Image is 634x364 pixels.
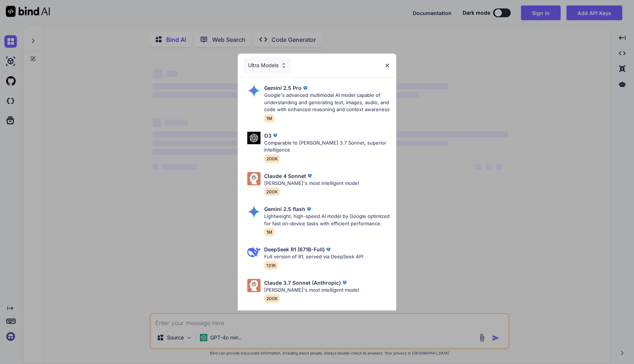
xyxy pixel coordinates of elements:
p: Lightweight, high-speed AI model by Google optimized for fast on-device tasks with efficient perf... [264,213,390,227]
img: premium [305,205,313,213]
img: premium [306,172,313,179]
span: 1M [264,114,274,123]
p: DeepSeek R1 (671B-Full) [264,245,325,253]
img: Pick Models [247,132,260,145]
p: Full version of R1, served via DeepSeek API [264,253,363,261]
span: 200K [264,294,280,303]
img: premium [272,132,279,139]
p: Google's advanced multimodal AI model capable of understanding and generating text, images, audio... [264,92,390,113]
span: 131K [264,261,278,270]
img: close [384,62,390,69]
p: Comparable to [PERSON_NAME] 3.7 Sonnet, superior intelligence [264,139,390,154]
img: Pick Models [281,62,287,69]
span: 200K [264,188,280,196]
span: 200K [264,154,280,163]
img: Pick Models [247,205,260,218]
img: Pick Models [247,245,260,259]
img: Pick Models [247,84,260,97]
p: [PERSON_NAME]'s most intelligent model [264,180,359,187]
p: Claude 4 Sonnet [264,172,306,180]
img: premium [341,279,348,286]
img: premium [302,84,309,92]
img: Pick Models [247,279,260,292]
div: Ultra Models [244,57,291,73]
p: Gemini 2.5 Pro [264,84,302,92]
img: premium [325,246,332,253]
p: [PERSON_NAME]'s most intelligent model [264,287,359,294]
img: Pick Models [247,172,260,185]
p: Gemini 2.5 flash [264,205,305,213]
p: Claude 3.7 Sonnet (Anthropic) [264,279,341,287]
span: 1M [264,228,274,236]
p: O3 [264,132,272,139]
